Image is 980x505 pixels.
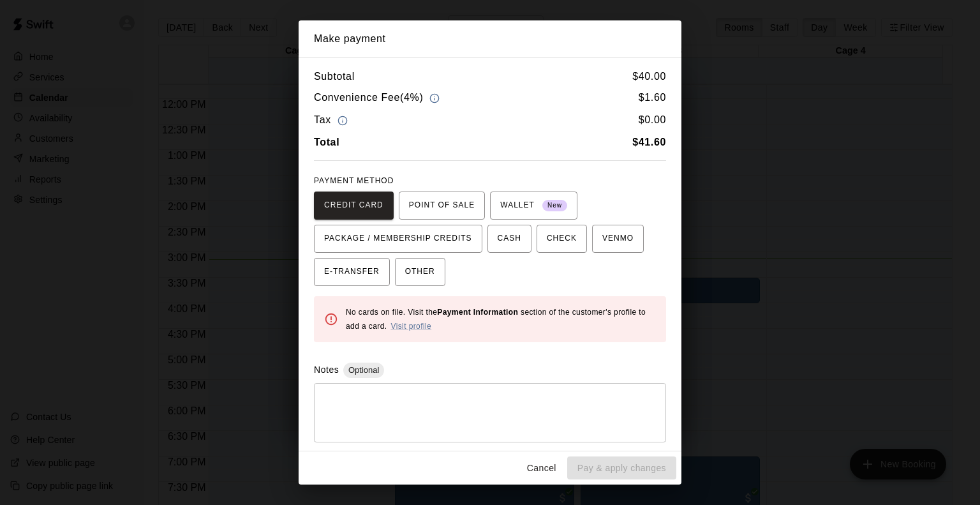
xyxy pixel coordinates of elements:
[399,192,485,220] button: POINT OF SALE
[314,258,390,286] button: E-TRANSFER
[314,365,339,375] label: Notes
[314,225,482,253] button: PACKAGE / MEMBERSHIP CREDITS
[537,225,587,253] button: CHECK
[405,262,435,282] span: OTHER
[314,137,339,147] b: Total
[487,225,531,253] button: CASH
[632,137,666,147] b: $ 41.60
[324,195,383,216] span: CREDIT CARD
[592,225,644,253] button: VENMO
[542,197,567,215] span: New
[324,262,380,282] span: E-TRANSFER
[314,89,443,107] h6: Convenience Fee ( 4% )
[632,68,666,85] h6: $ 40.00
[346,308,646,331] span: No cards on file. Visit the section of the customer's profile to add a card.
[602,229,634,249] span: VENMO
[498,229,521,249] span: CASH
[343,365,384,375] span: Optional
[500,195,567,216] span: WALLET
[390,322,431,331] a: Visit profile
[409,195,475,216] span: POINT OF SALE
[639,89,666,107] h6: $ 1.60
[490,192,577,220] button: WALLET New
[314,176,394,185] span: PAYMENT METHOD
[639,112,666,129] h6: $ 0.00
[314,112,351,129] h6: Tax
[324,229,472,249] span: PACKAGE / MEMBERSHIP CREDITS
[437,308,518,317] b: Payment Information
[547,229,577,249] span: CHECK
[314,192,394,220] button: CREDIT CARD
[314,68,355,85] h6: Subtotal
[299,20,681,57] h2: Make payment
[395,258,445,286] button: OTHER
[521,456,562,480] button: Cancel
